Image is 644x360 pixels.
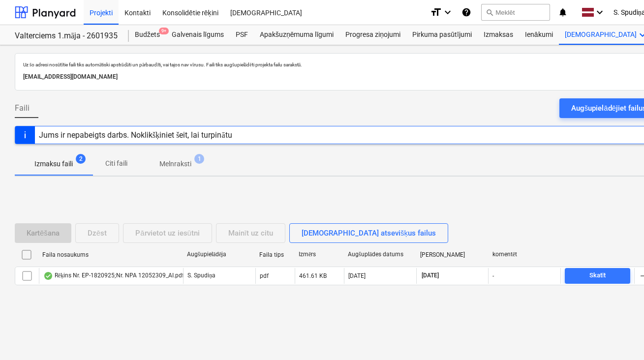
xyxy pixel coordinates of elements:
[159,28,169,34] span: 9+
[339,25,406,45] a: Progresa ziņojumi
[486,8,493,16] span: search
[104,158,128,169] p: Citi faili
[558,6,568,18] i: notifications
[406,25,478,45] a: Pirkuma pasūtījumi
[348,251,412,258] div: Augšuplādes datums
[43,272,53,280] div: OCR pabeigts
[166,25,230,45] a: Galvenais līgums
[187,271,215,280] p: S. Spudiņa
[481,4,550,21] button: Meklēt
[42,251,179,258] div: Faila nosaukums
[348,272,366,279] div: [DATE]
[15,31,117,41] div: Valterciems 1.māja - 2601935
[159,159,191,169] p: Melnraksti
[594,6,606,18] i: keyboard_arrow_down
[129,25,166,45] div: Budžets
[129,25,166,45] a: Budžets9+
[492,272,494,279] div: -
[478,25,519,45] a: Izmaksas
[39,130,232,140] div: Jums ir nepabeigts darbs. Noklikšķiniet šeit, lai turpinātu
[43,272,184,280] div: Rēķins Nr. EP-1820925;Nr. NPA 12052309_AI.pdf
[194,154,204,164] span: 1
[595,313,644,360] iframe: Chat Widget
[289,223,448,243] button: [DEMOGRAPHIC_DATA] atsevišķus failus
[34,159,73,169] p: Izmaksu faili
[589,270,606,281] div: Skatīt
[259,251,291,258] div: Faila tips
[421,271,440,280] span: [DATE]
[187,251,251,258] div: Augšupielādēja
[230,25,254,45] a: PSF
[76,154,86,164] span: 2
[492,251,557,258] div: komentēt
[254,25,339,45] a: Apakšuzņēmuma līgumi
[565,268,630,284] button: Skatīt
[299,272,327,279] div: 461.61 KB
[442,6,454,18] i: keyboard_arrow_down
[260,272,269,279] div: pdf
[430,6,442,18] i: format_size
[299,251,340,258] div: Izmērs
[519,25,559,45] a: Ienākumi
[15,102,30,114] span: Faili
[461,6,471,18] i: Zināšanu pamats
[420,251,485,258] div: [PERSON_NAME]
[302,227,436,240] div: [DEMOGRAPHIC_DATA] atsevišķus failus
